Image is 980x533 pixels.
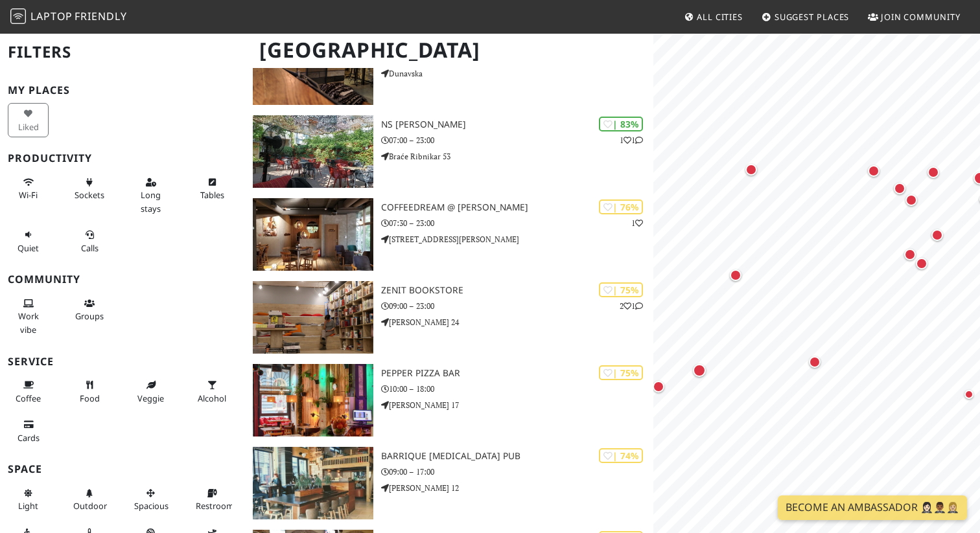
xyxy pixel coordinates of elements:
a: Join Community [863,5,966,28]
p: 07:00 – 23:00 [381,134,653,146]
p: [PERSON_NAME] 12 [381,482,653,494]
p: [PERSON_NAME] 24 [381,316,653,328]
div: Map marker [690,361,708,380]
h3: Community [8,273,237,286]
h3: NS [PERSON_NAME] [381,119,653,130]
h3: Space [8,463,237,475]
h3: Coffeedream @ [PERSON_NAME] [381,202,653,213]
img: BARrique Gastro Pub [253,447,373,519]
span: Suggest Places [775,11,850,23]
div: Map marker [865,163,882,179]
img: NS Michelangelo [253,115,373,188]
a: Zenit Bookstore | 75% 21 Zenit Bookstore 09:00 – 23:00 [PERSON_NAME] 24 [245,281,653,354]
h3: Service [8,356,237,368]
div: Map marker [929,227,946,244]
img: Pepper Pizza Bar [253,364,373,437]
span: Power sockets [75,189,104,201]
p: 10:00 – 18:00 [381,383,653,395]
span: Outdoor area [73,500,107,512]
h1: [GEOGRAPHIC_DATA] [249,32,651,68]
div: Map marker [902,246,918,263]
button: Light [8,482,49,517]
div: Map marker [806,354,823,370]
button: Sockets [69,172,110,206]
p: 07:30 – 23:00 [381,217,653,229]
p: 1 1 [620,134,643,146]
div: | 76% [599,199,643,214]
button: Restroom [192,482,233,517]
p: [PERSON_NAME] 17 [381,399,653,411]
img: LaptopFriendly [10,8,26,24]
span: Friendly [75,9,126,23]
button: Outdoor [69,482,110,517]
h3: Productivity [8,152,237,164]
button: Wi-Fi [8,172,49,206]
a: Suggest Places [756,5,855,28]
img: Coffeedream @ Petra Drapšina [253,198,373,271]
p: 09:00 – 23:00 [381,300,653,312]
div: Map marker [913,255,930,272]
p: 1 [631,217,643,229]
h3: BARrique [MEDICAL_DATA] Pub [381,451,653,462]
a: Coffeedream @ Petra Drapšina | 76% 1 Coffeedream @ [PERSON_NAME] 07:30 – 23:00 [STREET_ADDRESS][P... [245,198,653,271]
button: Spacious [130,482,171,517]
p: Braće Ribnikar 53 [381,150,653,163]
span: Quiet [17,242,39,254]
span: Spacious [134,500,169,512]
h3: Zenit Bookstore [381,285,653,296]
span: Long stays [141,189,161,214]
button: Groups [69,293,110,327]
div: | 83% [599,117,643,131]
p: 2 1 [620,300,643,312]
div: | 75% [599,365,643,380]
div: Map marker [903,192,920,209]
h2: Filters [8,32,237,72]
span: Work-friendly tables [200,189,224,201]
div: Map marker [743,161,760,178]
button: Alcohol [192,374,233,409]
span: Video/audio calls [81,242,99,254]
button: Coffee [8,374,49,409]
a: All Cities [679,5,748,28]
button: Long stays [130,172,171,219]
div: Map marker [727,267,744,284]
span: People working [18,310,39,335]
button: Food [69,374,110,409]
button: Work vibe [8,293,49,340]
div: | 74% [599,448,643,463]
span: Coffee [16,392,41,404]
a: BARrique Gastro Pub | 74% BARrique [MEDICAL_DATA] Pub 09:00 – 17:00 [PERSON_NAME] 12 [245,447,653,519]
span: Restroom [196,500,234,512]
div: Map marker [650,378,667,395]
span: Stable Wi-Fi [19,189,38,201]
span: All Cities [697,11,743,23]
div: Map marker [961,387,977,402]
span: Credit cards [17,432,40,444]
div: | 75% [599,282,643,297]
a: NS Michelangelo | 83% 11 NS [PERSON_NAME] 07:00 – 23:00 Braće Ribnikar 53 [245,115,653,188]
button: Cards [8,414,49,448]
span: Laptop [30,9,73,23]
button: Tables [192,172,233,206]
img: Zenit Bookstore [253,281,373,354]
div: Map marker [925,164,942,181]
div: Map marker [891,180,908,197]
p: [STREET_ADDRESS][PERSON_NAME] [381,233,653,245]
span: Natural light [18,500,38,512]
button: Calls [69,224,110,258]
a: LaptopFriendly LaptopFriendly [10,6,127,28]
span: Join Community [881,11,961,23]
span: Group tables [75,310,104,322]
a: Pepper Pizza Bar | 75% Pepper Pizza Bar 10:00 – 18:00 [PERSON_NAME] 17 [245,364,653,437]
button: Quiet [8,224,49,258]
p: 09:00 – 17:00 [381,466,653,478]
span: Veggie [137,392,164,404]
span: Alcohol [198,392,226,404]
h3: My Places [8,84,237,96]
span: Food [80,392,100,404]
h3: Pepper Pizza Bar [381,368,653,379]
button: Veggie [130,374,171,409]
